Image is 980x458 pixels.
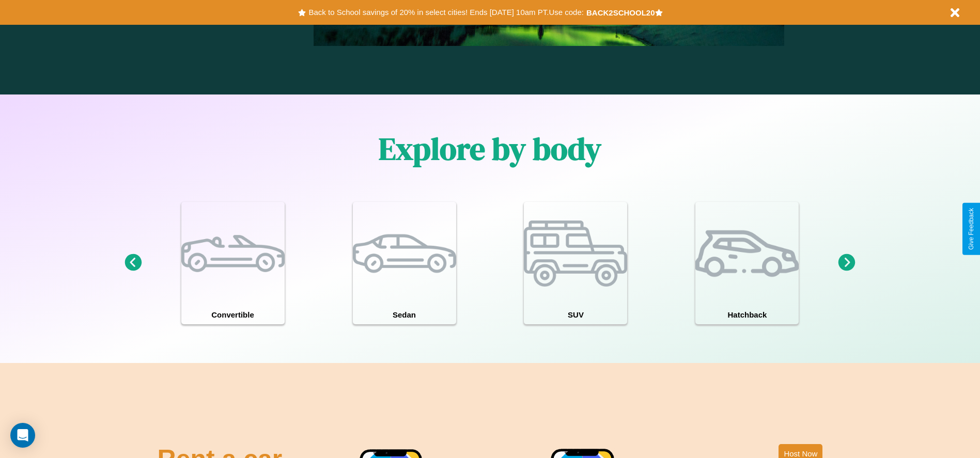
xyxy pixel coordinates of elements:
div: Give Feedback [968,208,975,250]
h4: Hatchback [695,305,799,324]
div: Open Intercom Messenger [10,423,35,448]
h1: Explore by body [379,128,601,170]
button: Back to School savings of 20% in select cities! Ends [DATE] 10am PT.Use code: [306,5,586,20]
h4: Convertible [181,305,285,324]
b: BACK2SCHOOL20 [586,8,655,17]
h4: SUV [524,305,627,324]
h4: Sedan [353,305,456,324]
